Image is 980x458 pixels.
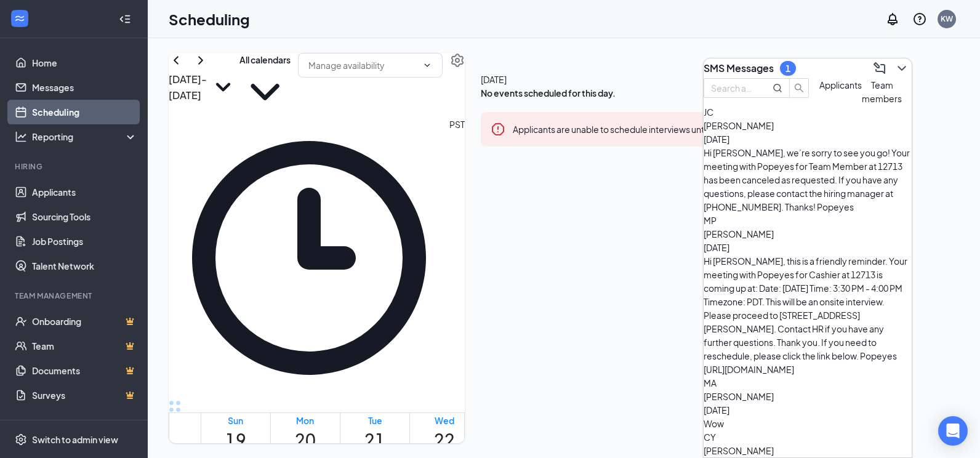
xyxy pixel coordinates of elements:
[207,71,239,103] svg: SmallChevronDown
[870,58,890,78] button: ComposeMessage
[704,417,912,430] div: Wow
[292,413,318,455] a: October 20, 2025
[364,414,385,427] div: Tue
[785,63,790,74] div: 1
[32,131,138,143] div: Reporting
[14,12,26,25] svg: WorkstreamLogo
[491,122,505,137] svg: Error
[32,75,137,100] a: Messages
[364,427,385,454] h1: 21
[225,427,246,454] h1: 19
[885,12,900,26] svg: Notifications
[432,413,457,455] a: October 22, 2025
[704,254,912,376] div: Hi [PERSON_NAME], this is a friendly reminder. Your meeting with Popeyes for Cashier at 12713 is ...
[239,53,291,118] button: All calendarsChevronDown
[704,445,774,456] span: [PERSON_NAME]
[32,334,137,358] a: TeamCrown
[711,81,755,95] input: Search applicant
[32,358,137,383] a: DocumentsCrown
[239,66,291,118] svg: ChevronDown
[32,309,137,334] a: OnboardingCrown
[193,53,208,68] svg: ChevronRight
[169,9,250,30] h1: Scheduling
[362,413,388,455] a: October 21, 2025
[704,228,774,239] span: [PERSON_NAME]
[704,242,729,253] span: [DATE]
[704,404,729,416] span: [DATE]
[119,13,131,25] svg: Collapse
[32,383,137,408] a: SurveysCrown
[32,100,137,124] a: Scheduling
[169,53,183,68] svg: ChevronLeft
[941,14,953,24] div: KW
[789,78,809,98] button: search
[862,79,902,104] span: Team members
[169,71,207,103] h3: [DATE] - [DATE]
[295,427,316,454] h1: 20
[481,73,825,86] span: [DATE]
[704,214,912,227] div: MP
[704,105,912,119] div: JC
[449,118,465,398] span: PST
[15,161,135,172] div: Hiring
[422,60,432,70] svg: ChevronDown
[308,58,417,72] input: Manage availability
[32,204,137,229] a: Sourcing Tools
[704,430,912,444] div: CY
[434,427,455,454] h1: 22
[32,180,137,204] a: Applicants
[892,58,912,78] button: ChevronDown
[32,433,118,446] div: Switch to admin view
[938,416,968,446] div: Open Intercom Messenger
[872,61,887,76] svg: ComposeMessage
[450,53,465,118] a: Settings
[169,118,449,398] svg: Clock
[15,291,135,301] div: Team Management
[912,12,927,26] svg: QuestionInfo
[481,86,825,100] span: No events scheduled for this day.
[223,413,249,455] a: October 19, 2025
[790,83,808,93] span: search
[434,414,455,427] div: Wed
[704,134,729,145] span: [DATE]
[15,131,27,143] svg: Analysis
[295,414,316,427] div: Mon
[225,414,246,427] div: Sun
[15,433,27,446] svg: Settings
[704,376,912,390] div: MA
[704,62,774,75] h3: SMS Messages
[704,146,912,214] div: Hi [PERSON_NAME], we’re sorry to see you go! Your meeting with Popeyes for Team Member at 12713 h...
[513,122,815,135] div: Applicants are unable to schedule interviews until you set up your availability.
[819,79,862,90] span: Applicants
[704,120,774,131] span: [PERSON_NAME]
[32,254,137,278] a: Talent Network
[773,83,782,93] svg: MagnifyingGlass
[894,61,909,76] svg: ChevronDown
[450,53,465,68] svg: Settings
[704,391,774,402] span: [PERSON_NAME]
[32,229,137,254] a: Job Postings
[32,50,137,75] a: Home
